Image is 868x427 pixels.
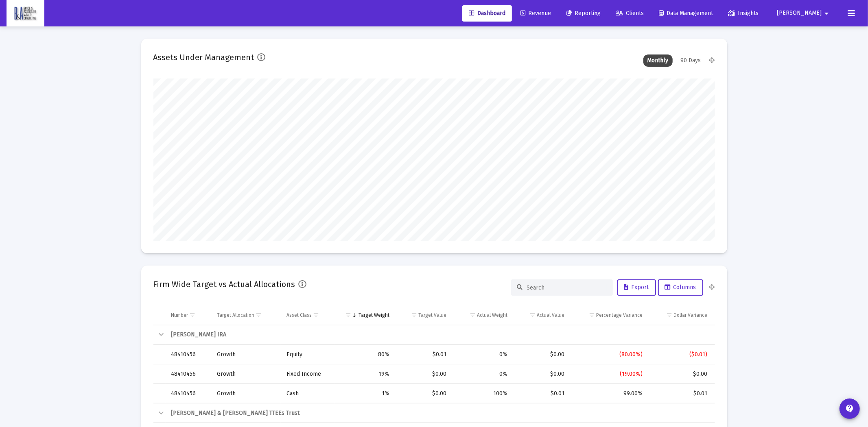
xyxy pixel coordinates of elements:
div: Actual Value [537,312,564,318]
div: Target Value [418,312,446,318]
div: 0% [458,370,507,378]
a: Insights [722,5,765,22]
div: $0.00 [654,370,708,378]
button: [PERSON_NAME] [767,5,841,21]
span: Show filter options for column 'Actual Value' [529,312,536,318]
a: Data Management [652,5,719,22]
span: Insights [728,10,759,17]
div: [PERSON_NAME] & [PERSON_NAME] TTEEs Trust [171,409,708,417]
div: 80% [340,351,389,359]
div: $0.00 [519,370,565,378]
td: 48410456 [166,384,212,403]
div: 100% [458,390,507,398]
span: Reporting [566,10,601,17]
td: Column Percentage Variance [570,305,648,325]
td: Column Actual Value [513,305,571,325]
td: Column Target Weight [335,305,395,325]
div: [PERSON_NAME] IRA [171,331,708,339]
td: Collapse [153,325,166,345]
span: Data Management [659,10,713,17]
button: Columns [658,279,703,296]
div: (19.00%) [576,370,643,378]
td: Growth [212,384,281,403]
span: Show filter options for column 'Percentage Variance' [589,312,595,318]
td: Equity [281,345,335,364]
div: 99.00% [576,390,643,398]
div: Dollar Variance [674,312,708,318]
span: Show filter options for column 'Actual Weight' [470,312,476,318]
td: Growth [212,345,281,364]
div: 1% [340,390,389,398]
div: $0.00 [401,390,446,398]
td: Column Target Allocation [212,305,281,325]
td: Column Target Value [395,305,452,325]
div: Number [171,312,188,318]
td: Collapse [153,403,166,423]
a: Reporting [560,5,607,22]
div: Target Allocation [217,312,255,318]
td: Growth [212,364,281,384]
td: Column Asset Class [281,305,335,325]
div: Target Weight [359,312,389,318]
span: Clients [616,10,644,17]
div: Asset Class [286,312,312,318]
a: Dashboard [462,5,512,22]
span: Show filter options for column 'Target Value' [411,312,417,318]
h2: Assets Under Management [153,51,254,64]
td: Column Number [166,305,212,325]
div: Actual Weight [477,312,507,318]
input: Search [527,284,607,291]
span: Show filter options for column 'Target Weight' [345,312,351,318]
div: 19% [340,370,389,378]
div: Percentage Variance [596,312,643,318]
div: 90 Days [677,54,705,67]
span: Show filter options for column 'Target Allocation' [256,312,262,318]
div: 0% [458,351,507,359]
td: 48410456 [166,364,212,384]
div: $0.01 [654,390,708,398]
td: Column Actual Weight [452,305,513,325]
div: Monthly [643,54,673,67]
td: Column Dollar Variance [648,305,715,325]
span: [PERSON_NAME] [777,10,822,17]
span: Dashboard [469,10,505,17]
span: Show filter options for column 'Asset Class' [313,312,319,318]
div: $0.01 [401,351,446,359]
img: Dashboard [13,5,38,22]
span: Show filter options for column 'Dollar Variance' [667,312,673,318]
div: $0.00 [519,351,565,359]
td: Fixed Income [281,364,335,384]
td: 48410456 [166,345,212,364]
span: Show filter options for column 'Number' [190,312,196,318]
div: $0.01 [519,390,565,398]
div: (80.00%) [576,351,643,359]
span: Columns [665,284,696,291]
mat-icon: arrow_drop_down [822,5,831,22]
div: $0.00 [401,370,446,378]
h2: Firm Wide Target vs Actual Allocations [153,278,295,291]
td: Cash [281,384,335,403]
a: Clients [609,5,650,22]
a: Revenue [514,5,558,22]
span: Export [624,284,649,291]
div: ($0.01) [654,351,708,359]
button: Export [617,279,656,296]
mat-icon: contact_support [845,404,855,414]
span: Revenue [520,10,551,17]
